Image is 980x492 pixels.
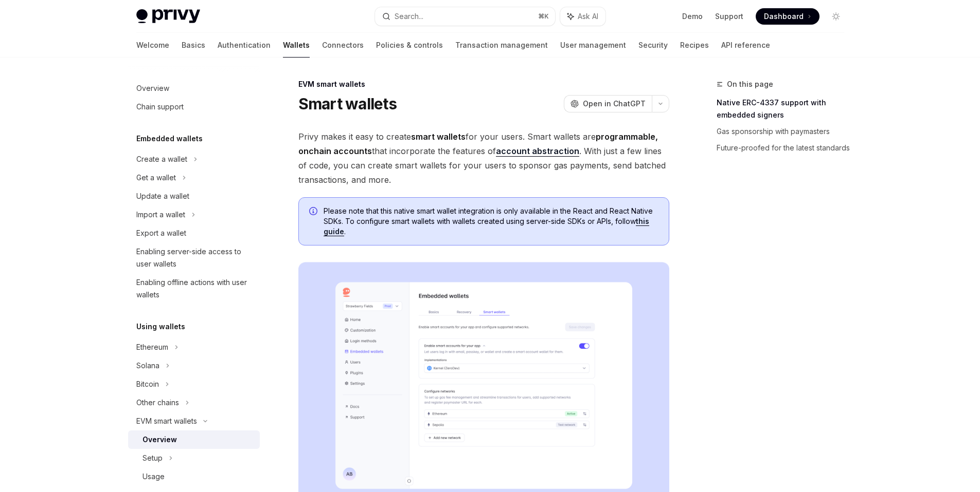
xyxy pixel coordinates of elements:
[136,82,169,94] div: Overview
[136,190,189,202] div: Update a wallet
[142,452,163,464] div: Setup
[395,10,423,23] div: Search...
[136,359,159,372] div: Solana
[324,206,658,237] span: Please note that this native smart wallet integration is only available in the React and React Na...
[560,33,626,58] a: User management
[583,99,646,109] span: Open in ChatGPT
[128,467,260,486] a: Usage
[455,33,548,58] a: Transaction management
[717,94,852,123] a: Native ERC-4337 support with embedded signers
[721,33,770,58] a: API reference
[128,242,260,273] a: Enabling server-side access to user wallets
[136,227,186,239] div: Export a wallet
[715,11,743,22] a: Support
[128,98,260,116] a: Chain support
[136,33,169,58] a: Welcome
[136,378,159,390] div: Bitcoin
[136,9,200,24] img: light logo
[680,33,709,58] a: Recipes
[764,11,804,22] span: Dashboard
[828,8,844,25] button: Toggle dark mode
[375,7,555,26] button: Search...⌘K
[376,33,443,58] a: Policies & controls
[128,187,260,205] a: Update a wallet
[136,245,254,270] div: Enabling server-side access to user wallets
[309,207,319,217] svg: Info
[128,273,260,304] a: Enabling offline actions with user wallets
[560,7,605,26] button: Ask AI
[411,131,466,142] strong: smart wallets
[136,172,176,184] div: Get a wallet
[142,470,165,483] div: Usage
[298,129,669,187] span: Privy makes it easy to create for your users. Smart wallets are that incorporate the features of ...
[283,33,310,58] a: Wallets
[128,79,260,98] a: Overview
[136,276,254,301] div: Enabling offline actions with user wallets
[136,153,187,165] div: Create a wallet
[142,433,177,446] div: Overview
[578,11,598,22] span: Ask AI
[756,8,819,25] a: Dashboard
[564,95,652,112] button: Open in ChatGPT
[128,224,260,242] a: Export a wallet
[298,94,397,113] h1: Smart wallets
[136,320,185,333] h5: Using wallets
[682,11,703,22] a: Demo
[298,79,669,89] div: EVM smart wallets
[136,133,203,145] h5: Embedded wallets
[182,33,205,58] a: Basics
[218,33,271,58] a: Authentication
[136,209,185,221] div: Import a wallet
[136,101,184,113] div: Chain support
[128,430,260,449] a: Overview
[538,12,549,21] span: ⌘ K
[322,33,364,58] a: Connectors
[727,78,773,90] span: On this page
[136,415,197,427] div: EVM smart wallets
[496,146,579,157] a: account abstraction
[717,123,852,140] a: Gas sponsorship with paymasters
[136,341,168,353] div: Ethereum
[638,33,668,58] a: Security
[717,140,852,156] a: Future-proofed for the latest standards
[136,396,179,409] div: Other chains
